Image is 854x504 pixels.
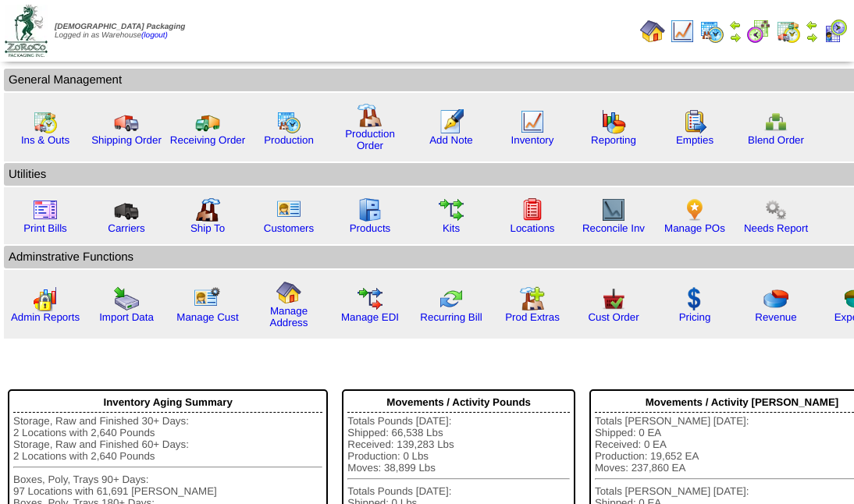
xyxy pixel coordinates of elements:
[99,311,154,323] a: Import Data
[170,134,245,146] a: Receiving Order
[190,222,225,234] a: Ship To
[601,197,626,222] img: line_graph2.gif
[276,109,301,134] img: calendarprod.gif
[264,134,314,146] a: Production
[33,286,58,311] img: graph2.png
[670,19,695,44] img: line_graph.gif
[520,197,545,222] img: locations.gif
[729,19,742,31] img: arrowleft.gif
[358,286,383,311] img: edi.gif
[264,222,314,234] a: Customers
[776,19,801,44] img: calendarinout.gif
[682,286,707,311] img: dollar.gif
[763,109,788,134] img: network.png
[682,197,707,222] img: po.png
[748,134,804,146] a: Blend Order
[601,286,626,311] img: cust_order.png
[13,392,322,413] div: Inventory Aging Summary
[729,31,742,44] img: arrowright.gif
[5,5,48,57] img: zoroco-logo-small.webp
[108,222,144,234] a: Carriers
[755,311,796,323] a: Revenue
[420,311,482,323] a: Recurring Bill
[520,109,545,134] img: line_graph.gif
[601,109,626,134] img: graph.gif
[21,134,69,146] a: Ins & Outs
[439,197,464,222] img: workflow.gif
[763,286,788,311] img: pie_chart.png
[23,222,67,234] a: Print Bills
[429,134,473,146] a: Add Note
[682,109,707,134] img: workorder.gif
[33,197,58,222] img: invoice2.gif
[114,197,139,222] img: truck3.gif
[91,134,162,146] a: Shipping Order
[195,197,220,222] img: factory2.gif
[195,109,220,134] img: truck2.gif
[341,311,399,323] a: Manage EDI
[270,305,308,328] a: Manage Address
[439,286,464,311] img: reconcile.gif
[679,311,711,323] a: Pricing
[114,286,139,311] img: import.gif
[114,109,139,134] img: truck.gif
[510,222,554,234] a: Locations
[358,197,383,222] img: cabinet.gif
[746,19,771,44] img: calendarblend.gif
[350,222,391,234] a: Products
[505,311,560,323] a: Prod Extras
[55,23,185,40] span: Logged in as Warehouse
[763,197,788,222] img: workflow.png
[276,197,301,222] img: customers.gif
[55,23,185,31] span: [DEMOGRAPHIC_DATA] Packaging
[520,286,545,311] img: prodextras.gif
[588,311,639,323] a: Cust Order
[806,19,818,31] img: arrowleft.gif
[194,286,222,311] img: managecust.png
[823,19,848,44] img: calendarcustomer.gif
[806,31,818,44] img: arrowright.gif
[664,222,725,234] a: Manage POs
[347,392,570,413] div: Movements / Activity Pounds
[744,222,808,234] a: Needs Report
[11,311,80,323] a: Admin Reports
[33,109,58,134] img: calendarinout.gif
[640,19,665,44] img: home.gif
[345,128,395,151] a: Production Order
[439,109,464,134] img: orders.gif
[582,222,645,234] a: Reconcile Inv
[591,134,636,146] a: Reporting
[511,134,554,146] a: Inventory
[358,103,383,128] img: factory.gif
[699,19,724,44] img: calendarprod.gif
[443,222,460,234] a: Kits
[141,31,168,40] a: (logout)
[176,311,238,323] a: Manage Cust
[276,280,301,305] img: home.gif
[676,134,713,146] a: Empties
